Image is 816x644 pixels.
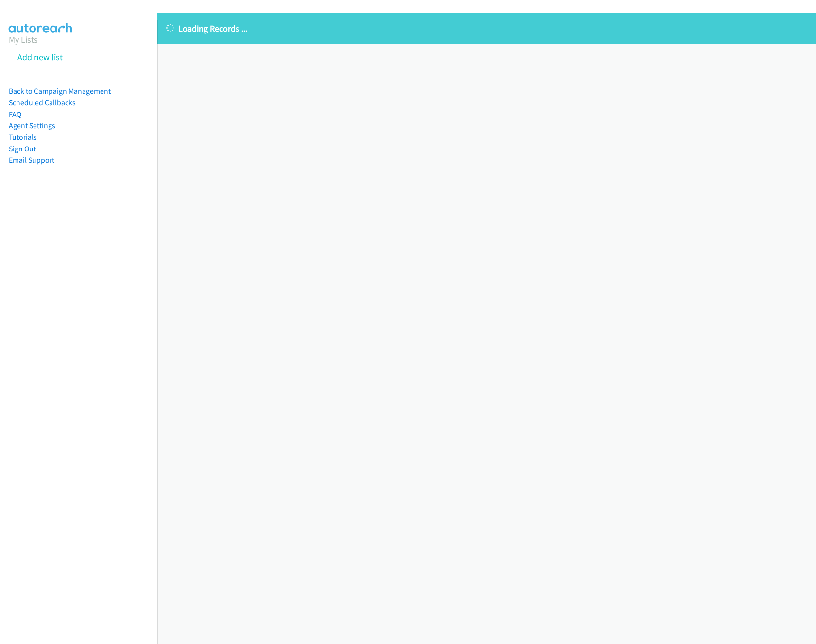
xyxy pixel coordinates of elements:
a: FAQ [9,110,21,119]
a: Add new list [17,51,63,63]
a: My Lists [9,34,38,45]
a: Sign Out [9,144,36,153]
p: Loading Records ... [166,22,807,35]
a: Tutorials [9,132,37,142]
a: Email Support [9,155,54,165]
a: Back to Campaign Management [9,86,111,96]
a: Agent Settings [9,121,55,130]
a: Scheduled Callbacks [9,98,76,107]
